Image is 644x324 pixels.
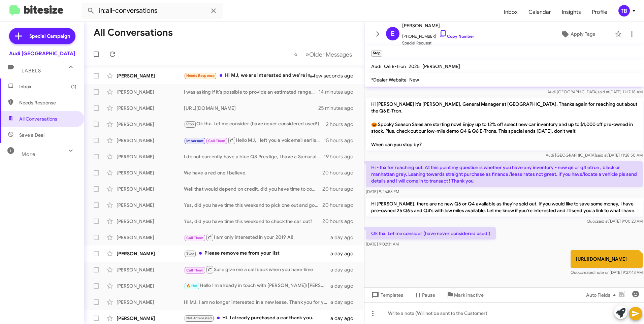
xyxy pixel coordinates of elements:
[184,153,324,160] div: I do not currently have a blue Q8 Prestige, I have a Samurai Grey color in the prestige
[186,139,204,143] span: Important
[184,72,318,79] div: Hi MJ, we are interested and we're interested in upgrading our Q3 to Q5
[586,2,613,22] a: Profile
[184,136,324,144] div: Hello MJ, I left you a voicemail earlier [DATE] so if you get a chance, give me a call on [DATE] ...
[366,189,399,194] span: [DATE] 9:46:53 PM
[371,63,381,69] span: Audi
[294,50,298,59] span: «
[613,5,637,17] button: TB
[366,161,643,187] p: Hi - thx for reaching out. At this point my question is whether you have any inventory - new q6 o...
[586,289,618,301] span: Auto Fields
[326,121,359,128] div: 2 hours ago
[322,186,359,192] div: 20 hours ago
[117,234,184,241] div: [PERSON_NAME]
[324,137,359,144] div: 15 hours ago
[330,266,359,273] div: a day ago
[19,99,76,106] span: Needs Response
[9,28,75,44] a: Special Campaign
[523,2,556,22] a: Calendar
[547,89,643,94] span: Audi [GEOGRAPHIC_DATA] [DATE] 11:17:18 AM
[422,289,435,301] span: Pause
[301,47,356,61] button: Next
[454,289,484,301] span: Mark Inactive
[117,266,184,273] div: [PERSON_NAME]
[318,72,359,79] div: a few seconds ago
[290,47,302,61] button: Previous
[19,132,44,138] span: Save a Deal
[22,68,41,74] span: Labels
[184,120,326,128] div: Ok thx. Let me consider (have never considered used!)
[556,2,586,22] a: Insights
[319,89,359,95] div: 14 minutes ago
[94,27,173,38] h1: All Conversations
[422,63,460,69] span: [PERSON_NAME]
[186,251,194,256] span: Stop
[498,2,523,22] span: Inbox
[117,218,184,225] div: [PERSON_NAME]
[409,77,419,83] span: New
[186,316,212,320] span: Not-Interested
[366,241,399,247] span: [DATE] 9:02:31 AM
[184,314,330,322] div: Hi, I already purchased a car thank you.
[184,250,330,257] div: Please remove me from your list
[371,77,407,83] span: *Dealer Website
[587,219,643,224] span: Quoc [DATE] 9:00:23 AM
[571,28,595,40] span: Apply Tags
[546,153,643,158] span: Audi [GEOGRAPHIC_DATA] [DATE] 11:28:50 AM
[186,284,198,288] span: 🔥 Hot
[29,33,70,39] span: Special Campaign
[305,50,309,59] span: »
[366,227,496,239] p: Ok thx. Let me consider (have never considered used!)
[370,289,403,301] span: Templates
[409,63,420,69] span: 2025
[186,236,204,240] span: Call Them
[409,289,441,301] button: Pause
[402,22,474,30] span: [PERSON_NAME]
[117,105,184,111] div: [PERSON_NAME]
[290,47,356,61] nav: Page navigation example
[117,283,184,289] div: [PERSON_NAME]
[19,83,76,90] span: Inbox
[543,28,612,40] button: Apply Tags
[186,73,215,78] span: Needs Response
[330,315,359,322] div: a day ago
[186,268,204,272] span: Call Them
[117,250,184,257] div: [PERSON_NAME]
[571,250,643,268] p: [URL][DOMAIN_NAME]
[117,72,184,79] div: [PERSON_NAME]
[366,198,643,217] p: Hi [PERSON_NAME], there are no new Q6 or Q4 available as they're sold out. If you would like to s...
[318,105,359,111] div: 25 minutes ago
[371,51,382,57] small: Stop
[384,63,406,69] span: Q6 E-Tron
[330,250,359,257] div: a day ago
[597,219,609,224] span: said at
[9,50,75,57] div: Audi [GEOGRAPHIC_DATA]
[117,137,184,144] div: [PERSON_NAME]
[184,169,322,176] div: We have a red one I believe.
[571,270,643,275] span: Quoc [DATE] 9:27:43 AM
[19,116,57,122] span: All Conversations
[364,289,409,301] button: Templates
[184,202,322,208] div: Yes, did you have time this weekend to pick one out and go over numbers?
[366,98,643,151] p: Hi [PERSON_NAME] it's [PERSON_NAME], General Manager at [GEOGRAPHIC_DATA]. Thanks again for reach...
[117,169,184,176] div: [PERSON_NAME]
[441,289,489,301] button: Mark Inactive
[184,186,322,192] div: Well that would depend on credit, did you have time to come by this weekend?
[184,282,330,290] div: Hello I'm already in touch with [PERSON_NAME]/[PERSON_NAME] and coming in [DATE]
[117,299,184,305] div: [PERSON_NAME]
[184,233,330,241] div: I am only interested in your 2019 A8
[117,315,184,322] div: [PERSON_NAME]
[82,3,223,19] input: Search
[184,105,318,111] div: [URL][DOMAIN_NAME]
[324,153,359,160] div: 19 hours ago
[598,89,609,94] span: said at
[330,299,359,305] div: a day ago
[117,202,184,208] div: [PERSON_NAME]
[71,83,76,90] span: (1)
[391,28,395,39] span: E
[117,89,184,95] div: [PERSON_NAME]
[184,218,322,225] div: Yes, did you have time this weekend to check the car out?
[184,265,330,274] div: Sure give me a call back when you have time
